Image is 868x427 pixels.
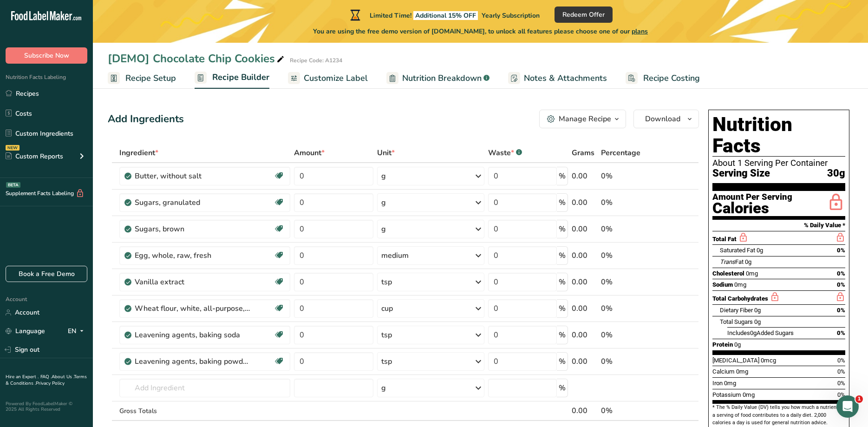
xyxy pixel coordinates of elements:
[290,56,342,65] div: Recipe Code: A1234
[6,151,63,161] div: Custom Reports
[212,71,269,84] span: Recipe Builder
[827,168,845,179] span: 30g
[381,382,386,394] div: g
[135,329,251,341] div: Leavening agents, baking soda
[135,250,251,261] div: Egg, whole, raw, fresh
[6,145,20,151] div: NEW
[572,171,597,182] div: 0.00
[381,276,392,288] div: tsp
[720,258,744,265] span: Fat
[572,405,597,416] div: 0.00
[572,223,597,235] div: 0.00
[6,374,39,380] a: Hire an Expert .
[294,147,325,158] span: Amount
[855,395,863,403] span: 1
[712,193,792,202] div: Amount Per Serving
[108,112,184,127] div: Add Ingredients
[572,250,597,261] div: 0.00
[572,147,594,158] span: Grams
[761,357,776,364] span: 0mcg
[632,27,648,36] span: plans
[572,276,597,288] div: 0.00
[645,113,680,125] span: Download
[745,258,751,265] span: 0g
[720,318,753,325] span: Total Sugars
[381,197,386,208] div: g
[601,223,655,235] div: 0%
[381,223,386,235] div: g
[601,356,655,367] div: 0%
[712,295,768,302] span: Total Carbohydrates
[601,250,655,261] div: 0%
[559,113,611,125] div: Manage Recipe
[572,303,597,314] div: 0.00
[135,171,251,182] div: Butter, without salt
[562,10,605,20] span: Redeem Offer
[52,374,74,380] a: About Us .
[712,380,723,387] span: Iron
[724,380,736,387] span: 0mg
[381,356,392,367] div: tsp
[626,68,700,89] a: Recipe Costing
[68,326,87,337] div: EN
[750,329,757,336] span: 0g
[381,303,393,314] div: cup
[381,250,409,261] div: medium
[712,202,792,215] div: Calories
[601,405,655,416] div: 0%
[720,307,753,314] span: Dietary Fiber
[712,236,737,243] span: Total Fat
[837,270,845,277] span: 0%
[601,147,640,158] span: Percentage
[837,247,845,254] span: 0%
[386,68,489,89] a: Nutrition Breakdown
[381,329,392,341] div: tsp
[402,72,482,85] span: Nutrition Breakdown
[24,51,69,60] span: Subscribe Now
[720,258,735,265] i: Trans
[539,110,626,128] button: Manage Recipe
[313,26,648,36] span: You are using the free demo version of [DOMAIN_NAME], to unlock all features please choose one of...
[40,374,52,380] a: FAQ .
[6,401,87,412] div: Powered By FoodLabelMaker © 2025 All Rights Reserved
[135,197,251,208] div: Sugars, granulated
[108,68,176,89] a: Recipe Setup
[135,356,251,367] div: Leavening agents, baking powder, low-sodium
[712,357,759,364] span: [MEDICAL_DATA]
[727,329,794,336] span: Includes Added Sugars
[413,11,478,20] span: Additional 15% OFF
[488,147,522,158] div: Waste
[757,247,763,254] span: 0g
[119,147,158,158] span: Ingredient
[643,72,700,85] span: Recipe Costing
[736,368,748,375] span: 0mg
[572,197,597,208] div: 0.00
[555,7,613,23] button: Redeem Offer
[125,72,176,85] span: Recipe Setup
[734,281,746,288] span: 0mg
[712,168,770,179] span: Serving Size
[754,307,761,314] span: 0g
[633,110,699,128] button: Download
[304,72,368,85] span: Customize Label
[836,395,859,418] iframe: Intercom live chat
[837,307,845,314] span: 0%
[6,374,87,387] a: Terms & Conditions .
[601,303,655,314] div: 0%
[712,270,744,277] span: Cholesterol
[6,182,20,188] div: BETA
[601,197,655,208] div: 0%
[135,223,251,235] div: Sugars, brown
[712,158,845,168] div: About 1 Serving Per Container
[712,281,733,288] span: Sodium
[734,341,741,348] span: 0g
[108,50,286,67] div: [DEMO] Chocolate Chip Cookies
[746,270,758,277] span: 0mg
[135,276,251,288] div: Vanilla extract
[837,391,845,398] span: 0%
[6,266,87,282] a: Book a Free Demo
[837,380,845,387] span: 0%
[837,357,845,364] span: 0%
[712,368,735,375] span: Calcium
[743,391,755,398] span: 0mg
